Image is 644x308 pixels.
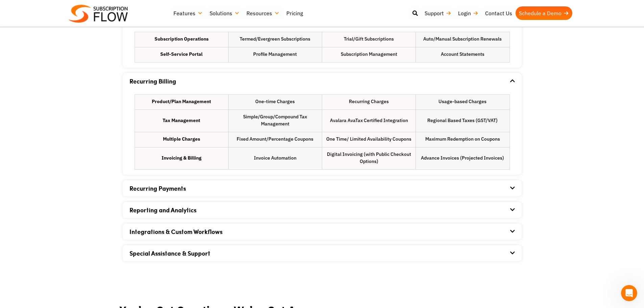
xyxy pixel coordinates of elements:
[14,92,113,99] div: We will reply as soon as we can
[322,95,415,110] li: Recurring Charges
[129,184,186,193] a: Recurring Payments
[322,47,415,62] li: Subscription Management
[163,136,200,143] strong: Multiple Charges
[421,6,455,20] a: Support
[482,6,516,20] a: Contact Us
[229,110,322,132] li: Simple/Group/Compound Tax Management
[116,11,128,23] div: Close
[229,147,322,169] li: Invoice Automation
[163,117,200,124] strong: Tax Management
[129,223,515,240] div: Integrations & Custom Workflows
[129,206,196,214] a: Reporting and Analytics
[162,155,201,162] strong: Invoicing & Billing
[229,47,322,62] li: Profile Management
[455,6,482,20] a: Login
[129,77,176,86] a: Recurring Billing
[322,132,415,147] li: One Time/ Limited Availability Coupons
[129,202,515,218] div: Reporting and Analytics
[129,180,515,196] div: Recurring Payments
[206,6,243,20] a: Solutions
[14,11,27,24] div: Profile image for SF
[14,48,122,60] p: Hi there 👋
[90,228,113,233] span: Messages
[152,98,211,105] strong: Product/Plan Management
[416,110,509,132] li: Regional Based Taxes (GST/VAT)
[160,51,202,58] strong: Self-Service Portal
[416,132,509,147] li: Maximum Redemption on Coupons
[26,228,41,233] span: Home
[129,245,515,261] div: Special Assistance & Support
[621,285,637,301] iframe: Intercom live chat
[14,85,113,92] div: Send us a message
[68,211,135,238] button: Messages
[129,227,222,236] a: Integrations & Custom Workflows
[154,35,209,43] strong: Subscription Operations
[69,5,128,23] img: Subscriptionflow
[322,147,415,169] li: Digital Invoicing (with Public Checkout Options)
[229,95,322,110] li: One-time Charges
[322,110,415,132] li: Avalara AvaTax Certified Integration
[14,60,122,71] p: How can we help?
[129,89,515,175] div: Recurring Billing
[416,47,509,62] li: Account Statements
[283,6,306,20] a: Pricing
[416,95,509,110] li: Usage-based Charges
[129,249,210,258] a: Special Assistance & Support
[129,27,515,68] div: Subscription Management
[170,6,206,20] a: Features
[243,6,283,20] a: Resources
[416,32,509,47] li: Auto/Manual Subscription Renewals
[129,73,515,89] div: Recurring Billing
[229,32,322,47] li: Termed/Evergreen Subscriptions
[416,147,509,169] li: Advance Invoices (Projected Invoices)
[7,79,128,105] div: Send us a messageWe will reply as soon as we can
[516,6,572,20] a: Schedule a Demo
[229,132,322,147] li: Fixed Amount/Percentage Coupons
[322,32,415,47] li: Trial/Gift Subscriptions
